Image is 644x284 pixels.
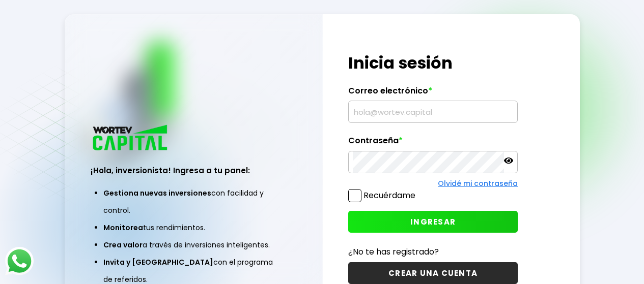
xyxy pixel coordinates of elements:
[103,184,284,219] li: con facilidad y control.
[348,245,518,258] p: ¿No te has registrado?
[348,262,518,284] button: CREAR UNA CUENTA
[103,219,284,236] li: tus rendimientos.
[103,257,213,267] span: Invita y [GEOGRAPHIC_DATA]
[91,123,171,153] img: logo_wortev_capital
[103,236,284,254] li: a través de inversiones inteligentes.
[410,216,456,227] span: INGRESAR
[103,188,211,198] span: Gestiona nuevas inversiones
[438,178,518,188] a: Olvidé mi contraseña
[348,245,518,284] a: ¿No te has registrado?CREAR UNA CUENTA
[103,223,143,233] span: Monitorea
[103,240,143,250] span: Crea valor
[348,136,518,151] label: Contraseña
[363,190,415,201] label: Recuérdame
[353,101,513,122] input: hola@wortev.capital
[348,86,518,101] label: Correo electrónico
[91,165,296,176] h3: ¡Hola, inversionista! Ingresa a tu panel:
[348,211,518,233] button: INGRESAR
[5,247,34,275] img: logos_whatsapp-icon.242b2217.svg
[348,51,518,75] h1: Inicia sesión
